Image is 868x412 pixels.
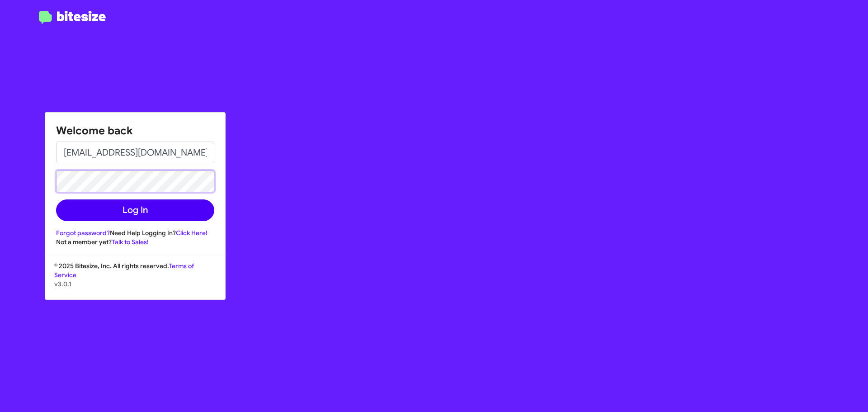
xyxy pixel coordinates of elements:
a: Talk to Sales! [112,238,149,246]
div: Not a member yet? [56,237,214,246]
input: Email address [56,142,214,163]
h1: Welcome back [56,123,214,138]
a: Forgot password? [56,229,110,237]
div: Need Help Logging In? [56,228,214,237]
a: Click Here! [176,229,208,237]
p: v3.0.1 [54,279,216,289]
div: © 2025 Bitesize, Inc. All rights reserved. [45,261,225,299]
button: Log In [56,199,214,221]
